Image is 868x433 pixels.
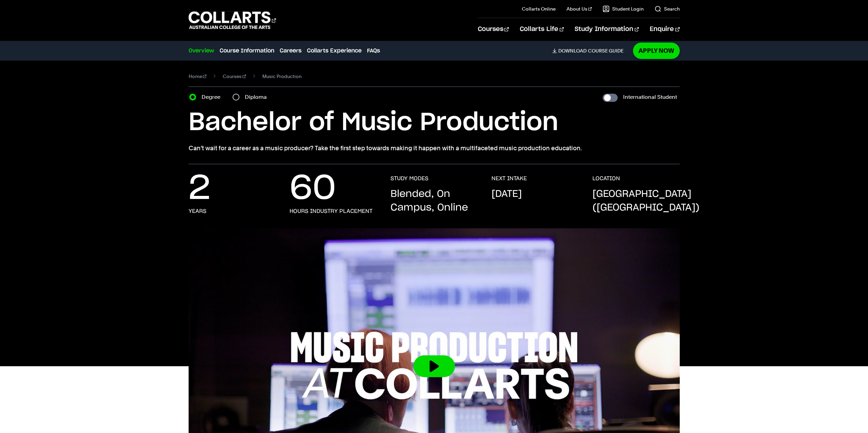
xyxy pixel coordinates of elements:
a: DownloadCourse Guide [552,48,629,54]
a: Home [189,72,207,81]
h3: STUDY MODES [391,175,428,182]
p: 60 [290,175,336,202]
label: Diploma [245,92,271,102]
a: Student Login [603,5,644,12]
a: Enquire [650,18,679,41]
a: FAQs [367,47,380,55]
h3: Years [189,208,206,215]
label: Degree [202,92,224,102]
h3: LOCATION [592,175,620,182]
span: Download [558,48,587,54]
a: Collarts Experience [307,47,362,55]
p: Can’t wait for a career as a music producer? Take the first step towards making it happen with a ... [189,143,680,153]
a: Courses [223,72,246,81]
h1: Bachelor of Music Production [189,107,680,138]
a: Course Information [220,47,274,55]
a: Overview [189,47,214,55]
a: Collarts Online [522,5,556,12]
p: [DATE] [491,187,522,201]
label: International Student [623,92,677,102]
a: Collarts Life [520,18,564,41]
a: Study Information [575,18,639,41]
a: Apply Now [633,43,680,59]
span: Music Production [262,72,301,81]
a: Courses [478,18,509,41]
h3: hours industry placement [290,208,372,215]
a: About Us [567,5,592,12]
p: 2 [189,175,210,202]
a: Careers [280,47,301,55]
a: Search [654,5,680,12]
h3: NEXT INTAKE [491,175,527,182]
div: Go to homepage [189,11,276,30]
p: [GEOGRAPHIC_DATA] ([GEOGRAPHIC_DATA]) [592,187,700,215]
p: Blended, On Campus, Online [391,187,478,215]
